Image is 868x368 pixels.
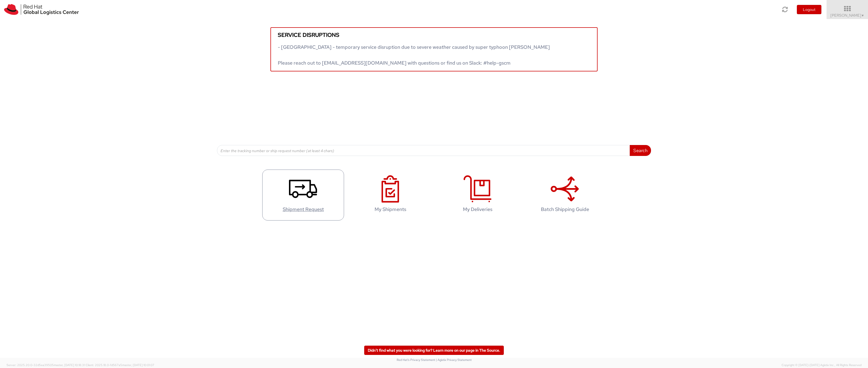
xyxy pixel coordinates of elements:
a: My Deliveries [437,170,519,221]
span: ▼ [861,13,864,18]
span: [PERSON_NAME] [830,13,864,18]
h4: My Shipments [355,207,426,212]
span: - [GEOGRAPHIC_DATA] - temporary service disruption due to severe weather caused by super typhoon ... [278,44,550,66]
h4: My Deliveries [442,207,513,212]
button: Logout [797,5,821,14]
a: | Agistix Privacy Statement [436,358,472,362]
a: Shipment Request [262,170,344,221]
h5: Service disruptions [278,32,590,38]
a: My Shipments [349,170,431,221]
a: Red Hat's Privacy Statement [397,358,435,362]
span: master, [DATE] 10:18:31 [54,363,85,367]
a: Didn't find what you were looking for? Learn more on our page in The Source. [364,346,504,355]
span: Server: 2025.20.0-32d5ea39505 [7,363,85,367]
a: Service disruptions - [GEOGRAPHIC_DATA] - temporary service disruption due to severe weather caus... [270,27,598,71]
h4: Batch Shipping Guide [530,207,600,212]
input: Enter the tracking number or ship request number (at least 4 chars) [217,145,630,156]
img: rh-logistics-00dfa346123c4ec078e1.svg [4,4,79,15]
span: Copyright © [DATE]-[DATE] Agistix Inc., All Rights Reserved [782,363,861,367]
a: Batch Shipping Guide [524,170,606,221]
span: Client: 2025.18.0-fd567a5 [86,363,154,367]
h4: Shipment Request [268,207,338,212]
button: Search [630,145,651,156]
span: master, [DATE] 10:01:07 [122,363,154,367]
